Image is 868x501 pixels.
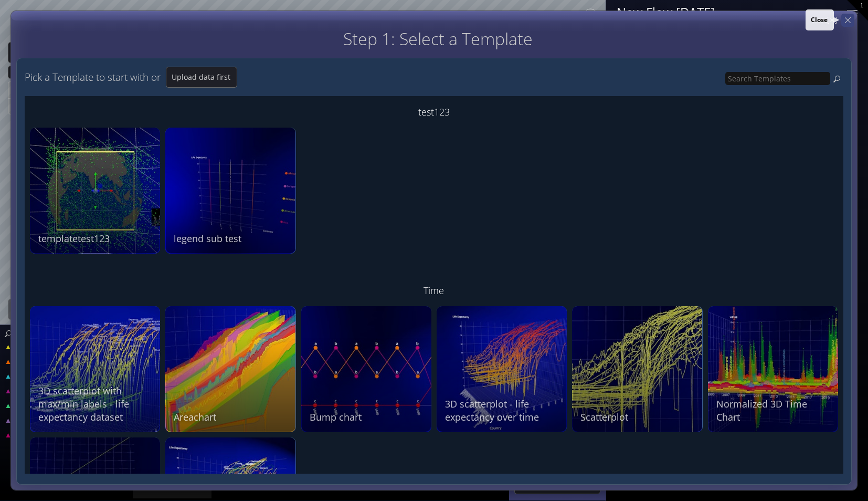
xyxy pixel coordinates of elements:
[25,72,161,83] h4: Pick a Template to start with or
[708,306,838,432] img: 59751.jpg
[174,232,290,245] div: legend sub test
[301,306,431,432] img: 60173.jpg
[174,411,290,424] div: Areachart
[617,5,834,18] div: New Flow [DATE]
[166,72,237,82] span: Upload data first
[572,306,702,432] img: 59365.jpg
[165,128,295,254] img: 61676.jpg
[437,306,567,432] img: 59830.jpg
[30,128,160,254] img: 60336.jpg
[310,411,426,424] div: Bump chart
[38,384,154,424] div: 3D scatterplot with max/min labels - life expectancy dataset
[343,27,533,50] span: Step 1: Select a Template
[165,306,295,432] img: 59196.jpg
[725,72,830,85] input: Search Templates
[30,306,160,432] img: 63624.jpg
[30,101,838,122] div: test123
[716,398,832,424] div: Normalized 3D Time Chart
[30,280,838,301] div: Time
[580,411,696,424] div: Scatterplot
[445,398,561,424] div: 3D scatterplot - life expectancy over time
[38,232,154,245] div: templatetest123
